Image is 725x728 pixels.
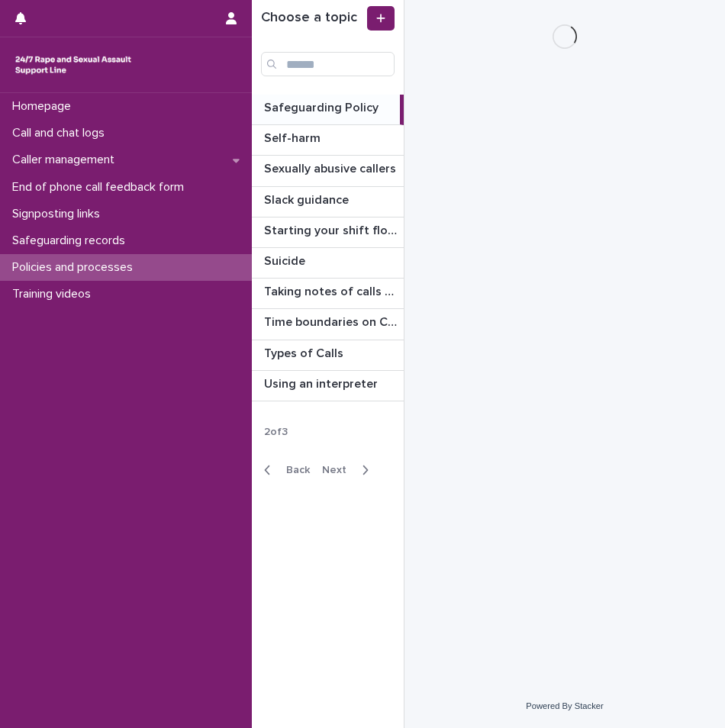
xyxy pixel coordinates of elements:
[6,234,137,248] p: Safeguarding records
[6,126,117,140] p: Call and chat logs
[6,207,112,221] p: Signposting links
[252,279,404,309] a: Taking notes of calls and chatsTaking notes of calls and chats
[264,374,381,391] p: Using an interpreter
[252,340,404,371] a: Types of CallsTypes of Calls
[252,95,404,125] a: Safeguarding PolicySafeguarding Policy
[264,190,352,208] p: Slack guidance
[252,187,404,217] a: Slack guidanceSlack guidance
[252,309,404,340] a: Time boundaries on Calls and ChatsTime boundaries on Calls and Chats
[252,248,404,279] a: SuicideSuicide
[252,125,404,156] a: Self-harmSelf-harm
[6,153,127,167] p: Caller management
[264,282,401,299] p: Taking notes of calls and chats
[6,287,103,301] p: Training videos
[261,52,395,76] input: Search
[264,221,401,238] p: Starting your shift flowchart
[277,465,310,475] span: Back
[264,312,401,330] p: Time boundaries on Calls and Chats
[252,156,404,186] a: Sexually abusive callersSexually abusive callers
[322,465,356,475] span: Next
[252,414,300,451] p: 2 of 3
[12,50,134,80] img: rhQMoQhaT3yELyF149Cw
[264,251,308,269] p: Suicide
[6,260,145,275] p: Policies and processes
[252,371,404,401] a: Using an interpreterUsing an interpreter
[252,463,316,477] button: Back
[264,159,399,176] p: Sexually abusive callers
[6,180,196,195] p: End of phone call feedback form
[526,701,603,710] a: Powered By Stacker
[261,10,364,27] h1: Choose a topic
[264,343,346,361] p: Types of Calls
[264,98,382,115] p: Safeguarding Policy
[6,99,83,114] p: Homepage
[252,217,404,248] a: Starting your shift flowchartStarting your shift flowchart
[264,128,324,146] p: Self-harm
[316,463,381,477] button: Next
